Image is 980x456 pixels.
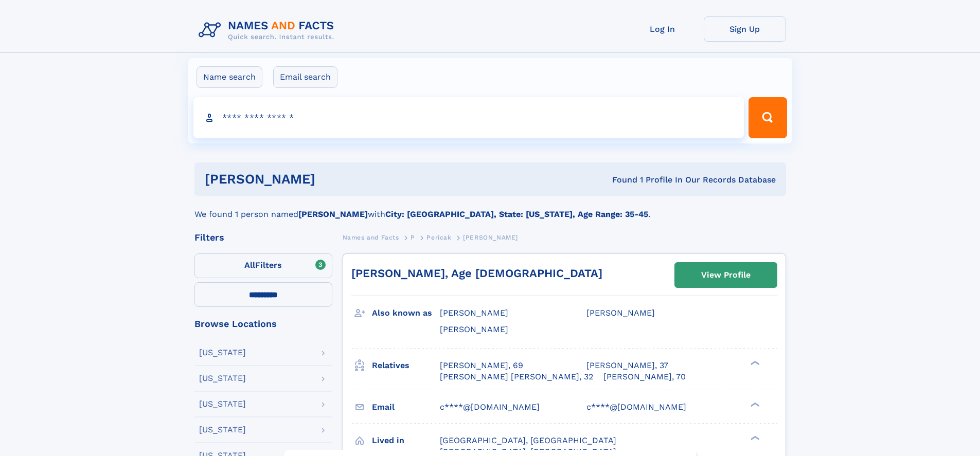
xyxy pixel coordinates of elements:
[440,435,616,445] span: [GEOGRAPHIC_DATA], [GEOGRAPHIC_DATA]
[194,233,332,242] div: Filters
[372,304,440,322] h3: Also known as
[411,234,415,241] span: P
[426,234,451,241] span: Pericak
[440,371,593,382] a: [PERSON_NAME] [PERSON_NAME], 32
[603,371,686,382] a: [PERSON_NAME], 70
[463,234,518,241] span: [PERSON_NAME]
[298,209,368,219] b: [PERSON_NAME]
[701,263,751,287] div: View Profile
[440,308,508,318] span: [PERSON_NAME]
[194,253,332,278] label: Filters
[194,16,343,44] img: Logo Names and Facts
[343,231,399,244] a: Names and Facts
[194,319,332,329] div: Browse Locations
[372,357,440,374] h3: Relatives
[426,231,451,244] a: Pericak
[199,349,246,357] div: [US_STATE]
[372,398,440,416] h3: Email
[675,263,777,287] a: View Profile
[197,66,262,88] label: Name search
[586,308,655,318] span: [PERSON_NAME]
[748,359,760,366] div: ❯
[621,16,704,42] a: Log In
[704,16,786,42] a: Sign Up
[748,401,760,408] div: ❯
[199,374,246,382] div: [US_STATE]
[385,209,648,219] b: City: [GEOGRAPHIC_DATA], State: [US_STATE], Age Range: 35-45
[411,231,415,244] a: P
[205,173,464,186] h1: [PERSON_NAME]
[199,400,246,408] div: [US_STATE]
[372,432,440,449] h3: Lived in
[244,260,255,270] span: All
[464,174,776,186] div: Found 1 Profile In Our Records Database
[748,434,760,441] div: ❯
[440,324,508,334] span: [PERSON_NAME]
[586,360,668,371] a: [PERSON_NAME], 37
[199,426,246,434] div: [US_STATE]
[749,97,787,138] button: Search Button
[193,97,744,138] input: search input
[440,360,523,371] a: [PERSON_NAME], 69
[194,196,786,221] div: We found 1 person named with .
[273,66,337,88] label: Email search
[351,267,602,280] a: [PERSON_NAME], Age [DEMOGRAPHIC_DATA]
